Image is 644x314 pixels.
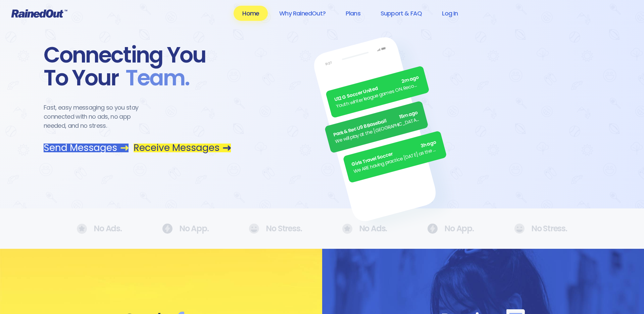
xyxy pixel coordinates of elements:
img: No Ads. [77,224,87,234]
a: Plans [337,6,369,21]
a: Home [234,6,268,21]
div: Girls Travel Soccer [351,139,437,168]
a: Support & FAQ [372,6,431,21]
div: Fast, easy messaging so you stay connected with no ads, no app needed, and no stress. [44,103,151,130]
div: No App. [162,224,209,234]
div: We ARE having practice [DATE] as the sun is finally out. [353,146,439,175]
div: No Ads. [342,224,387,234]
div: No App. [427,224,474,234]
div: Connecting You To Your [44,44,231,89]
div: We will play at the [GEOGRAPHIC_DATA]. Wear white, be at the field by 5pm. [335,116,421,145]
a: Send Messages [44,144,129,152]
span: Team . [119,67,189,89]
img: No Ads. [249,224,259,234]
span: 2m ago [401,74,420,85]
img: No Ads. [162,224,172,234]
img: No Ads. [427,224,438,234]
div: Park & Rec U9 B Baseball [333,109,419,139]
div: Youth winter league games ON. Recommend running shoes/sneakers for players as option for footwear. [336,81,422,110]
img: No Ads. [514,224,525,234]
div: No Stress. [514,224,567,234]
img: No Ads. [342,224,352,234]
span: 15m ago [399,109,419,121]
div: No Stress. [249,224,302,234]
span: 3h ago [420,139,437,150]
div: No Ads. [77,224,122,234]
a: Log In [433,6,466,21]
div: U12 G Soccer United [334,74,420,104]
a: Receive Messages [134,144,231,152]
a: Why RainedOut? [270,6,334,21]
